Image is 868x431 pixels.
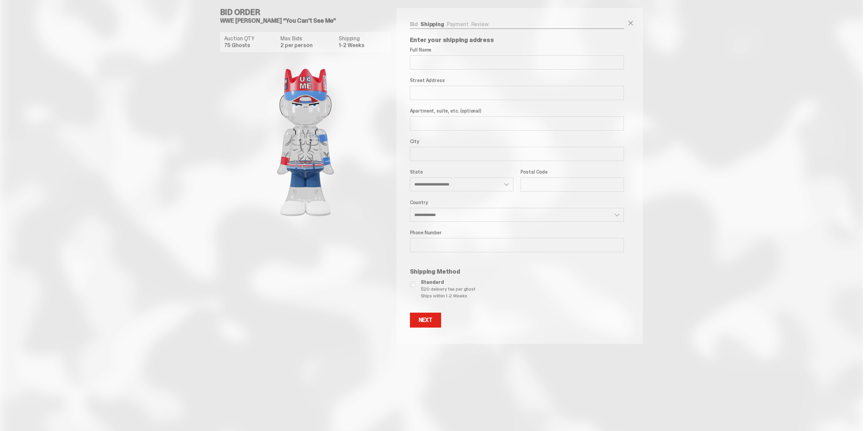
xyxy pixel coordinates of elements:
[410,269,624,275] p: Shipping Method
[410,313,441,328] button: Next
[421,292,624,299] span: Ships within 1-2 Weeks
[339,43,387,48] dd: 1-2 Weeks
[520,169,624,175] label: Postal Code
[410,139,624,144] label: City
[410,21,418,28] a: Bid
[421,286,624,292] span: $20 delivery fee per ghost
[280,43,335,48] dd: 2 per person
[220,18,396,24] h5: WWE [PERSON_NAME] “You Can't See Me”
[410,200,624,205] label: Country
[420,21,444,28] a: Shipping
[419,317,432,323] div: Next
[410,78,624,83] label: Street Address
[410,37,624,43] p: Enter your shipping address
[238,58,373,227] img: product image
[224,43,277,48] dd: 75 Ghosts
[280,36,335,41] dt: Max Bids
[421,279,624,286] span: Standard
[410,47,624,53] label: Full Name
[224,36,277,41] dt: Auction QTY
[339,36,387,41] dt: Shipping
[410,169,514,175] label: State
[410,230,624,235] label: Phone Number
[220,8,396,16] h4: Bid Order
[410,108,624,114] label: Apartment, suite, etc. (optional)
